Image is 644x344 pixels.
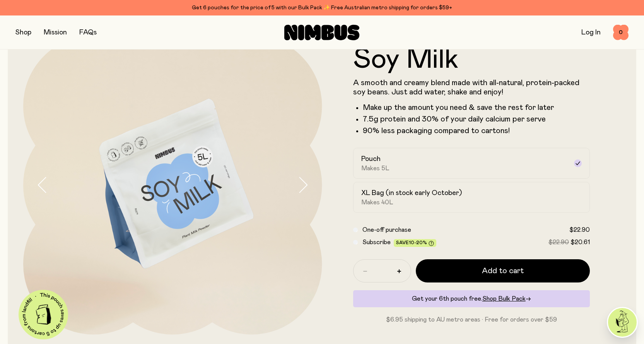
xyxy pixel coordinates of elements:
[608,308,637,337] img: agent
[613,25,629,40] button: 0
[571,239,590,245] span: $20.61
[482,265,524,276] span: Add to cart
[361,199,393,206] span: Makes 40L
[353,290,590,307] div: Get your 6th pouch free.
[361,164,389,172] span: Makes 5L
[548,239,569,245] span: $22.90
[482,296,526,302] span: Shop Bulk Pack
[362,227,411,233] span: One-off purchase
[409,240,427,245] span: 10-20%
[353,46,590,74] h1: Soy Milk
[79,29,97,36] a: FAQs
[581,29,601,36] a: Log In
[361,188,462,198] h2: XL Bag (in stock early October)
[44,29,67,36] a: Mission
[361,154,381,164] h2: Pouch
[353,315,590,324] p: $6.95 shipping to AU metro areas · Free for orders over $59
[416,259,590,282] button: Add to cart
[363,126,590,135] p: 90% less packaging compared to cartons!
[363,115,590,124] li: 7.5g protein and 30% of your daily calcium per serve
[569,227,590,233] span: $22.90
[15,3,629,12] div: Get 6 pouches for the price of 5 with our Bulk Pack ✨ Free Australian metro shipping for orders $59+
[362,239,391,245] span: Subscribe
[363,103,590,112] li: Make up the amount you need & save the rest for later
[353,78,590,97] p: A smooth and creamy blend made with all-natural, protein-packed soy beans. Just add water, shake ...
[396,240,434,246] span: Save
[482,296,531,302] a: Shop Bulk Pack→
